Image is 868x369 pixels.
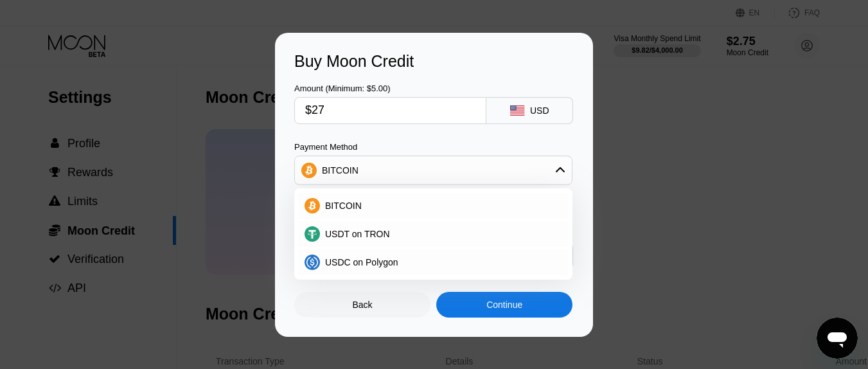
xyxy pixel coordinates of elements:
[294,84,486,93] div: Amount (Minimum: $5.00)
[530,105,549,116] div: USD
[325,257,398,267] span: USDC on Polygon
[486,300,522,310] div: Continue
[298,221,569,247] div: USDT on TRON
[298,193,569,219] div: BITCOIN
[325,229,390,239] span: USDT on TRON
[294,292,430,318] div: Back
[436,292,572,318] div: Continue
[294,52,574,71] div: Buy Moon Credit
[294,142,572,152] div: Payment Method
[298,249,569,275] div: USDC on Polygon
[325,201,362,211] span: BITCOIN
[817,318,858,359] iframe: Button to launch messaging window
[322,165,359,175] div: BITCOIN
[295,157,572,183] div: BITCOIN
[305,98,475,123] input: $0.00
[353,300,373,310] div: Back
